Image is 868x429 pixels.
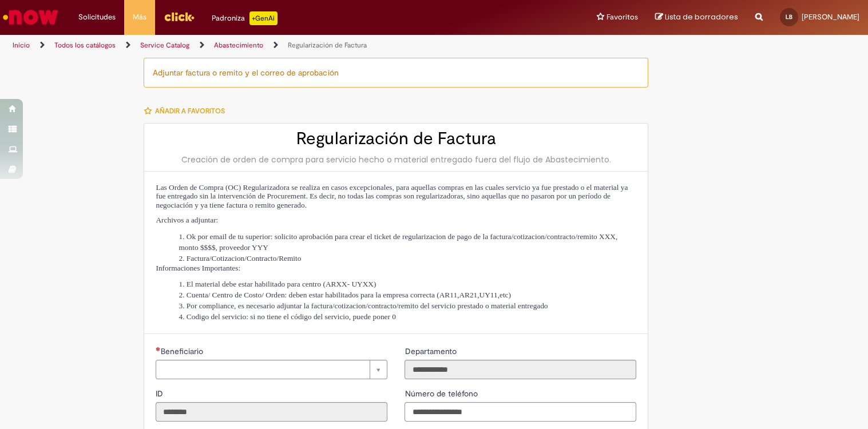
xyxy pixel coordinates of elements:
span: Informaciones Importantes: [156,264,240,272]
img: click_logo_yellow_360x200.png [164,8,195,25]
li: Cuenta/ Centro de Costo/ Orden: deben estar habilitados para la empresa correcta (AR11,AR21,UY11,... [179,289,636,300]
span: Obligatorios - Beneficiario [161,346,205,356]
div: Adjuntar factura o remito y el correo de aprobación [144,58,648,88]
span: Lista de borradores [665,11,738,22]
label: Solo lectura: ID [156,388,165,399]
p: +GenAi [249,11,278,25]
label: Solo lectura: Departamento [405,345,458,357]
span: Obligatorios [156,347,161,351]
a: Regularización de Factura [288,41,367,50]
span: Más [133,11,146,23]
li: Ok por email de tu superior: solicito aprobación para crear el ticket de regularizacion de pago d... [179,231,636,253]
span: Añadir a favoritos [155,106,225,116]
span: Solo lectura: Departamento [405,346,458,356]
h2: Regularización de Factura [156,129,636,148]
span: Solicitudes [78,11,116,23]
input: Departamento [405,360,636,379]
a: Abastecimiento [214,41,263,50]
span: LB [786,13,792,21]
a: Borrar campo Beneficiario [156,360,387,379]
button: Añadir a favoritos [144,99,231,123]
a: Lista de borradores [655,12,738,23]
li: El material debe estar habilitado para centro (ARXX- UYXX) [179,279,636,289]
a: Service Catalog [140,41,189,50]
a: Inicio [13,41,30,50]
span: Archivos a adjuntar: [156,216,218,224]
div: Padroniza [212,11,278,25]
input: Número de teléfono [405,402,636,422]
div: Creación de orden de compra para servicio hecho o material entregado fuera del flujo de Abastecim... [156,154,636,165]
ul: Rutas de acceso a la página [9,35,570,56]
input: ID [156,402,387,422]
span: Favoritos [607,11,638,23]
span: Las Orden de Compra (OC) Regularizadora se realiza en casos excepcionales, para aquellas compras ... [156,183,628,209]
li: Factura/Cotizacion/Contracto/Remito [179,253,636,264]
span: [PERSON_NAME] [802,12,859,22]
li: Codigo del servicio: si no tiene el código del servicio, puede poner 0 [179,311,636,322]
span: Número de teléfono [405,388,479,399]
span: Solo lectura: ID [156,388,165,399]
li: Por compliance, es necesario adjuntar la factura/cotizacion/contracto/remito del servicio prestad... [179,300,636,311]
a: Todos los catálogos [54,41,116,50]
img: ServiceNow [1,6,60,29]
